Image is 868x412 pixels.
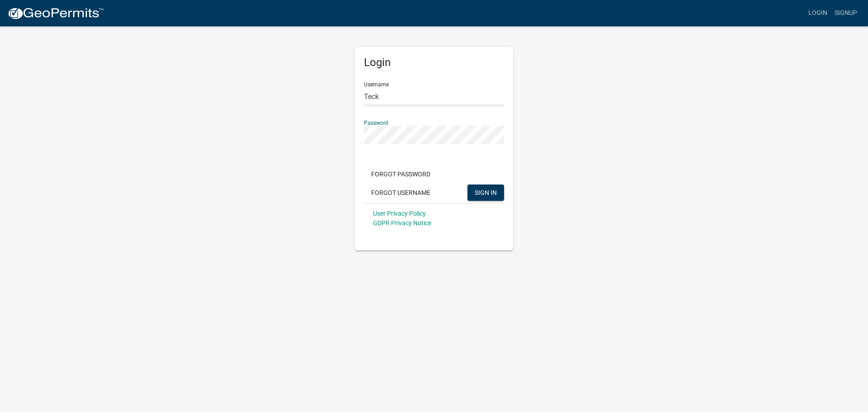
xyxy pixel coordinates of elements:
[364,56,504,69] h5: Login
[364,185,438,201] button: Forgot Username
[364,166,438,182] button: Forgot Password
[805,5,831,22] a: Login
[373,210,426,217] a: User Privacy Policy
[467,185,504,201] button: SIGN IN
[475,189,497,196] span: SIGN IN
[373,219,431,227] a: GDPR Privacy Notice
[831,5,861,22] a: Signup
